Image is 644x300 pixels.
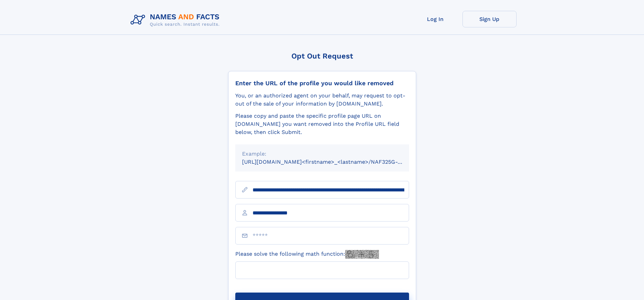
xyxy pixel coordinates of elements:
img: Logo Names and Facts [128,11,225,29]
label: Please solve the following math function: [235,250,379,259]
div: Please copy and paste the specific profile page URL on [DOMAIN_NAME] you want removed into the Pr... [235,112,409,136]
small: [URL][DOMAIN_NAME]<firstname>_<lastname>/NAF325G-xxxxxxxx [242,159,422,165]
a: Sign Up [462,11,517,27]
div: You, or an authorized agent on your behalf, may request to opt-out of the sale of your informatio... [235,92,409,108]
div: Opt Out Request [228,52,416,60]
div: Example: [242,150,402,158]
a: Log In [408,11,462,27]
div: Enter the URL of the profile you would like removed [235,79,409,87]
